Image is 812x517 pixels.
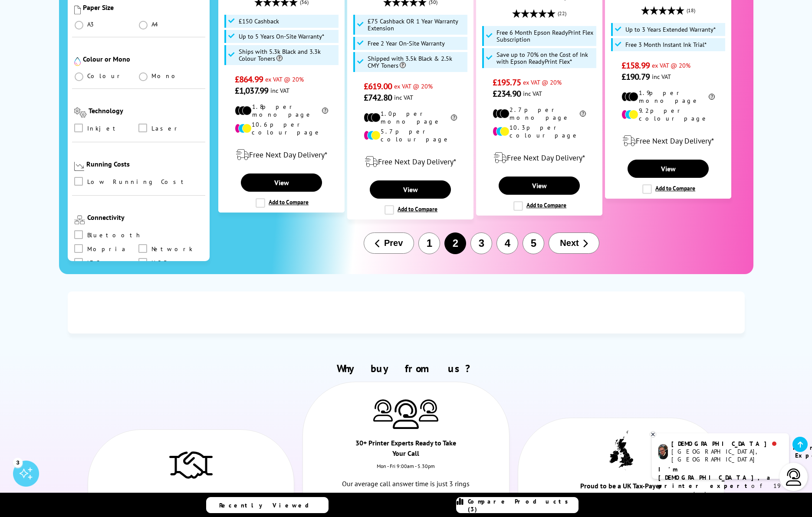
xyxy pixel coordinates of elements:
[481,146,598,170] div: modal_delivery
[219,501,318,509] span: Recently Viewed
[241,173,322,192] a: View
[334,478,478,490] p: Our average call answer time is just 3 rings
[139,492,242,507] div: Over 30 Years of Trusted Service
[418,232,440,254] button: 1
[652,61,690,69] span: ex VAT @ 20%
[364,232,414,254] button: Prev
[496,232,518,254] button: 4
[496,51,595,65] span: Save up to 70% on the Cost of Ink with Epson ReadyPrint Flex*
[364,110,457,125] li: 1.0p per mono page
[256,198,309,208] label: Add to Compare
[493,77,521,88] span: £195.75
[235,74,263,85] span: £864.99
[368,55,466,69] span: Shipped with 3.5k Black & 2.5k CMY Toners
[468,497,578,513] span: Compare Products (3)
[628,160,708,178] a: View
[610,129,727,153] div: modal_delivery
[671,440,782,448] div: [DEMOGRAPHIC_DATA]
[87,124,119,133] span: Inkjet
[239,48,337,62] span: Ships with 5.3k Black and 3.3k Colour Toners
[235,103,328,118] li: 1.8p per mono page
[235,85,268,96] span: £1,037.99
[370,180,450,199] a: View
[621,60,650,71] span: £158.99
[364,81,392,92] span: £619.00
[652,72,671,81] span: inc VAT
[368,18,466,32] span: £75 Cashback OR 1 Year Warranty Extension
[373,399,393,422] img: Printer Experts
[394,82,433,90] span: ex VAT @ 20%
[89,106,203,115] div: Technology
[74,162,85,171] img: Running Costs
[570,481,673,495] div: Proud to be a UK Tax-Payer
[13,458,23,467] div: 3
[621,107,715,122] li: 9.2p per colour page
[658,444,668,459] img: chris-livechat.png
[394,93,413,101] span: inc VAT
[523,232,544,254] button: 5
[671,448,782,463] div: [GEOGRAPHIC_DATA], [GEOGRAPHIC_DATA]
[456,497,579,513] a: Compare Products (3)
[523,89,542,98] span: inc VAT
[87,230,142,240] span: Bluetooth
[151,20,159,28] span: A4
[87,213,204,222] div: Connectivity
[151,124,181,133] span: Laser
[513,201,566,211] label: Add to Compare
[560,238,579,248] span: Next
[496,29,595,43] span: Free 6 Month Epson ReadyPrint Flex Subscription
[393,399,419,429] img: Printer Experts
[270,86,289,95] span: inc VAT
[625,26,716,33] span: Up to 3 Years Extended Warranty*
[384,238,403,248] span: Prev
[265,75,304,83] span: ex VAT @ 20%
[74,108,87,118] img: Technology
[658,465,782,515] p: of 19 years! Leave me a message and I'll respond ASAP
[687,2,695,19] span: (18)
[83,3,204,12] div: Paper Size
[87,258,99,268] span: NFC
[385,205,437,215] label: Add to Compare
[352,150,469,174] div: modal_delivery
[74,216,85,224] img: Connectivity
[523,78,562,86] span: ex VAT @ 20%
[206,497,329,513] a: Recently Viewed
[621,71,650,82] span: £190.79
[625,41,707,48] span: Free 3 Month Instant Ink Trial*
[558,5,566,22] span: (22)
[223,143,340,167] div: modal_delivery
[642,184,695,194] label: Add to Compare
[621,89,715,105] li: 1.9p per mono page
[83,362,729,375] h2: Why buy from us?
[151,258,167,268] span: USB
[470,232,492,254] button: 3
[239,18,279,25] span: £150 Cashback
[493,88,521,99] span: £234.90
[364,128,457,143] li: 5.7p per colour page
[235,121,328,136] li: 10.6p per colour page
[355,438,457,463] div: 30+ Printer Experts Ready to Take Your Call
[368,40,445,47] span: Free 2 Year On-Site Warranty
[364,92,392,103] span: £742.80
[87,72,123,80] span: Colour
[74,6,81,14] img: Paper Size
[549,232,599,254] button: Next
[87,244,127,254] span: Mopria
[83,55,204,63] div: Colour or Mono
[785,468,802,486] img: user-headset-light.svg
[303,463,509,478] div: Mon - Fri 9:00am - 5.30pm
[86,160,203,168] div: Running Costs
[658,465,773,490] b: I'm [DEMOGRAPHIC_DATA], a printer expert
[609,430,633,470] img: UK tax payer
[169,447,213,482] img: Trusted Service
[499,177,579,195] a: View
[87,177,187,187] span: Low Running Cost
[151,244,193,254] span: Network
[239,33,324,40] span: Up to 5 Years On-Site Warranty*
[151,72,180,80] span: Mono
[87,20,95,28] span: A3
[419,399,438,422] img: Printer Experts
[74,57,81,66] img: Colour or Mono
[493,124,586,139] li: 10.3p per colour page
[493,106,586,121] li: 2.7p per mono page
